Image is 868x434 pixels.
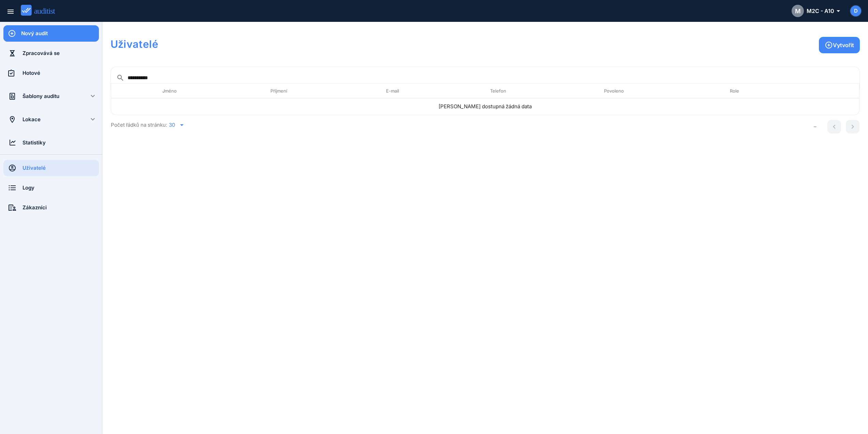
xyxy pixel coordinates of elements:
div: M2C - A10 [792,5,839,17]
a: Lokace [3,111,80,128]
img: auditist_logo_new.svg [21,5,61,16]
th: Role: Not sorted. Activate to sort ascending. [723,84,815,98]
i: keyboard_arrow_down [89,115,97,123]
div: Logy [23,184,99,192]
th: Telefon: Not sorted. Activate to sort ascending. [483,84,597,98]
div: Uživatelé [23,164,99,172]
i: keyboard_arrow_down [89,92,97,100]
th: Jméno: Not sorted. Activate to sort ascending. [156,84,264,98]
div: Vytvořit [825,41,854,49]
i: menu [6,8,15,16]
th: : Not sorted. [111,84,156,98]
td: [PERSON_NAME] dostupná žádná data [111,98,859,115]
button: Vytvořit [819,37,860,53]
div: Hotové [23,69,99,77]
a: Statistiky [3,135,99,151]
a: Hotové [3,65,99,81]
input: Hledat [128,72,854,83]
a: Zákazníci [3,199,99,216]
a: Zpracovává se [3,45,99,61]
i: search [116,74,124,82]
th: Příjmení: Not sorted. Activate to sort ascending. [264,84,379,98]
div: Nový audit [21,30,99,37]
div: Statistiky [23,139,99,146]
th: : Not sorted. [815,84,859,98]
i: arrow_drop_down [178,121,186,129]
span: M [795,6,801,16]
a: Uživatelé [3,160,99,176]
div: Počet řádků na stránku: [111,115,796,135]
a: Logy [3,180,99,196]
button: D [850,5,862,17]
button: MM2C - A10 [786,3,845,19]
div: Zákazníci [23,204,99,211]
h1: Uživatelé [111,37,158,51]
div: Lokace [23,116,80,123]
div: Šablony auditu [23,93,80,100]
th: Povoleno: Not sorted. Activate to sort ascending. [597,84,723,98]
i: arrow_drop_down_outlined [834,7,839,15]
a: Šablony auditu [3,88,80,104]
div: Zpracovává se [23,50,99,57]
div: – [814,123,816,131]
th: E-mail: Not sorted. Activate to sort ascending. [379,84,483,98]
span: D [854,7,858,15]
div: 30 [169,122,175,128]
